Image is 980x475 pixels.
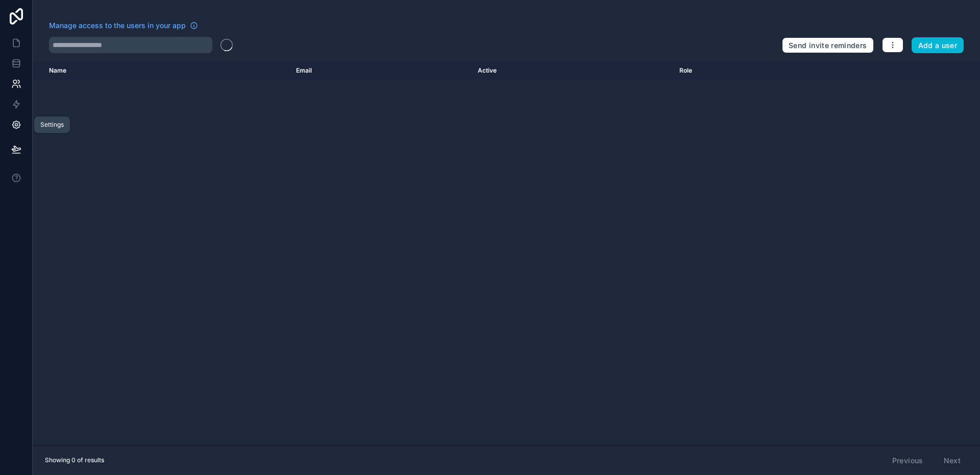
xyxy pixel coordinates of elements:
span: Manage access to the users in your app [49,20,186,31]
th: Email [290,61,472,80]
span: Showing 0 of results [45,456,104,464]
button: Add a user [912,37,964,54]
a: Manage access to the users in your app [49,20,198,31]
th: Name [33,61,290,80]
button: Send invite reminders [782,37,873,54]
th: Role [673,61,835,80]
th: Active [472,61,673,80]
div: Settings [40,121,64,129]
div: scrollable content [33,61,980,445]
